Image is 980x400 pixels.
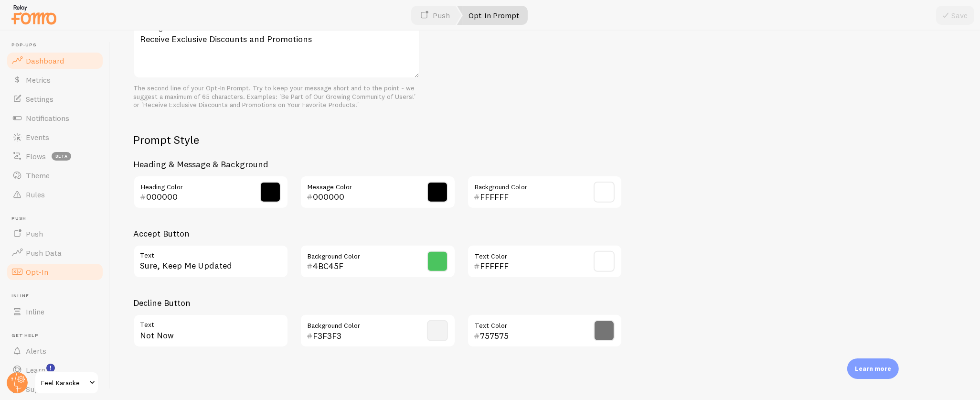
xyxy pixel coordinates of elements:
a: Push Data [6,243,104,262]
span: Events [26,132,49,142]
span: Push [26,229,43,238]
span: Metrics [26,75,51,85]
span: Inline [11,293,104,299]
a: Theme [6,166,104,185]
svg: <p>Watch New Feature Tutorials!</p> [46,364,55,372]
a: Opt-In [6,262,104,281]
a: Feel Karaoke [34,371,99,394]
span: Feel Karaoke [41,377,86,389]
span: Learn [26,365,45,375]
span: Theme [26,171,50,180]
h2: Prompt Style [133,132,622,147]
a: Inline [6,302,104,321]
span: Notifications [26,113,69,123]
a: Notifications [6,108,104,128]
span: Inline [26,307,44,316]
p: Learn more [855,364,891,373]
span: Get Help [11,333,104,339]
h3: Heading & Message & Background [133,159,622,170]
span: Settings [26,94,53,104]
label: Text [133,245,288,261]
div: The second line of your Opt-In Prompt. Try to keep your message short and to the point - we sugge... [133,84,420,109]
a: Push [6,224,104,243]
a: Rules [6,185,104,204]
span: Push Data [26,248,62,258]
a: Flows beta [6,147,104,166]
span: beta [52,152,71,161]
span: Flows [26,151,46,161]
h3: Accept Button [133,228,622,239]
a: Events [6,128,104,147]
label: Text [133,314,288,330]
a: Settings [6,89,104,108]
a: Alerts [6,341,104,360]
a: Metrics [6,70,104,89]
h3: Decline Button [133,297,622,308]
div: Learn more [847,358,899,379]
span: Pop-ups [11,42,104,48]
span: Opt-In [26,267,48,277]
a: Dashboard [6,51,104,70]
span: Alerts [26,346,46,356]
img: fomo-relay-logo-orange.svg [10,2,58,27]
span: Dashboard [26,56,64,65]
a: Learn [6,360,104,379]
span: Push [11,216,104,222]
span: Rules [26,190,45,199]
